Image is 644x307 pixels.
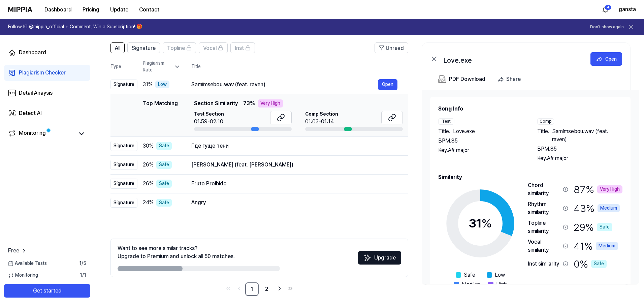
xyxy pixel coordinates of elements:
img: logo [8,7,32,12]
a: Monitoring [8,129,74,139]
span: 31 % [143,81,153,89]
div: BPM. 85 [438,137,524,145]
div: Safe [156,180,172,188]
img: 알림 [601,5,609,13]
div: Topline similarity [528,219,560,235]
div: Safe [156,142,172,150]
button: Get started [4,284,90,298]
button: Inst [230,42,255,53]
div: 43 % [574,200,620,216]
button: Vocal [199,42,228,53]
span: Love.exe [453,127,475,135]
div: Plagiarism Checker [19,69,66,77]
div: 4 [605,5,611,10]
span: 1 / 5 [79,260,86,267]
div: Key. A# major [537,154,623,162]
span: 26 % [143,180,154,188]
button: Upgrade [358,251,401,265]
div: 41 % [574,238,618,254]
div: Key. A# major [438,146,524,154]
div: Safe [156,161,172,169]
button: Open [590,52,622,66]
nav: pagination [110,282,408,296]
button: Share [495,72,526,86]
a: Detect AI [4,105,90,121]
span: Monitoring [8,272,38,279]
div: Very High [597,185,622,193]
div: Signature [110,179,137,189]
div: Dashboard [19,49,46,57]
button: Update [105,3,134,17]
h1: Follow IG @mippia_official + Comment, Win a Subscription! 🎁 [8,24,142,30]
span: Vocal [203,44,217,52]
a: Detail Anaysis [4,85,90,101]
span: Inst [235,44,244,52]
div: Signature [110,80,137,90]
th: Type [110,59,137,75]
div: Safe [597,223,612,231]
span: Safe [464,271,475,279]
button: Dashboard [39,3,77,17]
button: Unread [375,42,408,53]
span: Title . [537,127,549,144]
a: Free [8,247,27,255]
div: Low [155,81,169,89]
a: SparklesUpgrade [358,257,401,263]
h2: Song Info [438,105,622,113]
span: 26 % [143,161,154,169]
span: Test Section [194,111,224,118]
button: Open [378,79,397,90]
div: Comp [537,118,554,125]
div: Vocal similarity [528,238,560,254]
div: Top Matching [143,99,178,131]
div: Rhythm similarity [528,200,560,216]
a: Go to last page [286,284,295,293]
div: 0 % [574,257,607,271]
div: Open [605,55,617,63]
span: 73 % [243,99,255,108]
button: PDF Download [437,72,487,86]
span: Title . [438,127,450,135]
div: Signature [110,160,137,170]
span: 30 % [143,142,154,150]
button: Pricing [77,3,105,17]
span: Signature [132,44,156,52]
button: Topline [163,42,196,53]
button: All [110,42,125,53]
div: Safe [591,260,607,268]
span: Free [8,247,19,255]
div: Test [438,118,454,125]
div: Samímsebou.wav (feat. raven) [191,81,378,89]
a: Go to previous page [234,284,244,293]
span: Unread [386,44,404,52]
div: Want to see more similar tracks? Upgrade to Premium and unlock all 50 matches. [118,244,235,260]
button: Signature [127,42,160,53]
a: Plagiarism Checker [4,65,90,81]
span: Medium [462,280,481,288]
div: Detect AI [19,109,42,117]
div: Share [506,75,521,84]
div: Detail Anaysis [19,89,53,97]
div: 01:03-01:14 [305,118,338,126]
span: Comp Section [305,111,338,118]
a: Song InfoTestTitle.Love.exeBPM.85Key.A# majorCompTitle.Samímsebou.wav (feat. raven)BPM.85Key.A# m... [422,90,639,284]
a: Contact [134,3,165,17]
div: Signature [110,141,137,151]
h2: Similarity [438,173,622,181]
a: Go to first page [224,284,233,293]
span: High [496,280,507,288]
span: 1 / 1 [80,272,86,279]
a: 1 [245,282,259,296]
div: Monitoring [19,129,46,139]
div: Medium [596,242,618,250]
a: Update [105,0,134,19]
span: % [481,216,492,231]
div: Chord similarity [528,181,560,197]
div: Angry [191,198,397,207]
span: Section Similarity [194,99,238,108]
th: Title [191,59,408,75]
span: All [115,44,120,52]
